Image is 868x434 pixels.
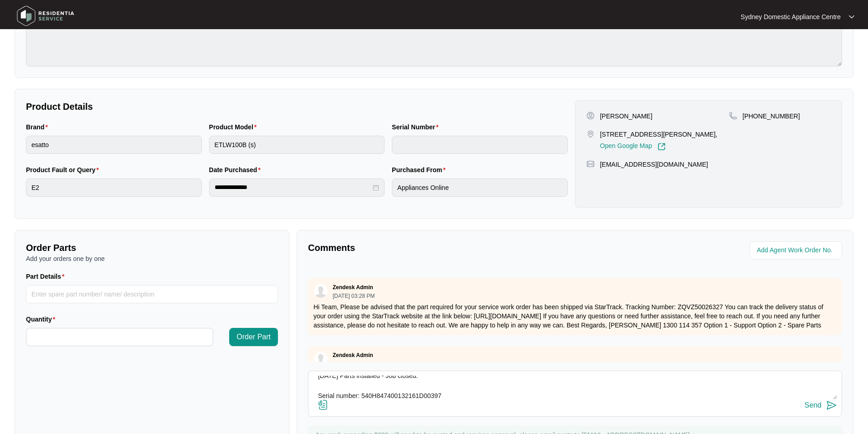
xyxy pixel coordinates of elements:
p: Zendesk Admin [333,284,373,291]
p: Comments [308,241,569,254]
input: Purchased From [392,179,568,197]
img: dropdown arrow [849,15,854,19]
img: map-pin [586,160,595,168]
img: user-pin [586,112,595,120]
p: Product Details [26,100,568,113]
span: Order Part [236,332,271,342]
input: Product Fault or Query [26,179,202,197]
button: Order Part [229,328,278,346]
p: Add your orders one by one [26,254,278,263]
p: [DATE] 03:28 PM [333,293,375,299]
img: send-icon.svg [826,400,837,411]
label: Serial Number [392,123,442,132]
p: Hi Team, Please be advised that the part required for your service work order has been shipped vi... [313,302,837,330]
p: [DATE] 08:38 AM [333,361,375,367]
input: Part Details [26,285,278,303]
input: Serial Number [392,136,568,154]
label: Brand [26,123,51,132]
img: user.svg [314,284,328,298]
textarea: fault - unit is displaying e2. [26,5,842,66]
input: Date Purchased [215,183,371,192]
img: Link-External [657,143,666,151]
button: Send [805,399,837,412]
label: Date Purchased [209,165,264,174]
input: Brand [26,136,202,154]
label: Purchased From [392,165,449,174]
p: [PERSON_NAME] [600,112,652,121]
img: user.svg [314,352,328,366]
img: residentia service logo [14,2,77,30]
label: Product Model [209,123,261,132]
p: Sydney Domestic Appliance Centre [741,12,841,21]
a: Open Google Map [600,143,666,151]
p: Order Parts [26,241,278,254]
p: [PHONE_NUMBER] [743,112,800,121]
label: Quantity [26,315,59,324]
input: Quantity [26,328,213,346]
p: [EMAIL_ADDRESS][DOMAIN_NAME] [600,160,708,169]
img: file-attachment-doc.svg [318,399,329,410]
p: [STREET_ADDRESS][PERSON_NAME], [600,130,718,139]
label: Product Fault or Query [26,165,103,174]
label: Part Details [26,272,68,281]
p: Zendesk Admin [333,352,373,359]
img: map-pin [729,112,737,120]
div: Send [805,401,822,409]
img: map-pin [586,130,595,138]
textarea: Hi Team, FAULT REPORTED: unit is displaying e2 when its starting to drain. As requested our techn... [313,376,837,399]
input: Add Agent Work Order No. [757,245,837,256]
input: Product Model [209,136,385,154]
